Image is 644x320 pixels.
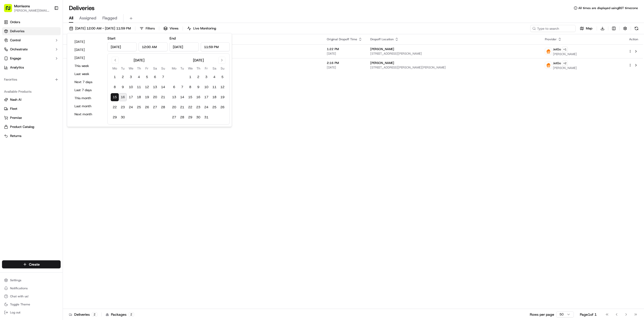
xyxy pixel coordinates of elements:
th: Thursday [135,66,143,71]
span: Flagged [102,15,117,21]
button: Toggle Theme [2,301,61,308]
button: 30 [119,113,127,121]
span: Control [10,38,21,43]
button: 20 [151,93,159,101]
button: Control [2,36,61,44]
span: [PERSON_NAME][STREET_ADDRESS][PERSON_NAME] [152,52,319,56]
button: Morrisons [14,4,30,9]
span: Dropoff Location [370,37,394,41]
button: 7 [178,83,186,91]
th: Friday [202,66,210,71]
input: Type to search [530,25,576,32]
button: 5 [143,73,151,81]
button: 1 [111,73,119,81]
button: 4 [135,73,143,81]
button: This month [72,95,102,102]
div: 📗 [5,74,9,78]
span: Nash AI [10,97,21,102]
img: Nash [5,5,15,15]
span: Filters [146,26,155,31]
span: Orchestrate [10,47,28,52]
button: 21 [178,103,186,111]
button: 10 [127,83,135,91]
button: Go to previous month [112,57,119,64]
button: 13 [170,93,178,101]
th: Saturday [151,66,159,71]
button: 2 [119,73,127,81]
button: 27 [151,103,159,111]
span: [PERSON_NAME] [553,52,577,56]
span: Fleet [10,106,17,111]
button: 6 [170,83,178,91]
div: 2 [92,312,97,317]
div: [DATE] [134,58,144,63]
input: Date [107,42,137,51]
span: Pylon [50,85,61,89]
button: 28 [178,113,186,121]
span: [PERSON_NAME] [553,66,577,70]
div: Page 1 of 1 [580,312,597,317]
th: Sunday [218,66,226,71]
img: 1736555255976-a54dd68f-1ca7-489b-9aae-adbdc363a1c4 [5,48,14,57]
button: Next month [72,111,102,118]
button: Morrisons[PERSON_NAME][EMAIL_ADDRESS][PERSON_NAME][DOMAIN_NAME] [2,2,52,14]
span: Engage [10,56,21,61]
span: JetGo [553,61,561,65]
button: 18 [210,93,218,101]
button: 31 [202,113,210,121]
th: Tuesday [119,66,127,71]
span: [STREET_ADDRESS][PERSON_NAME][PERSON_NAME] [370,65,537,69]
a: Fleet [4,106,59,111]
button: 22 [186,103,194,111]
button: 11 [135,83,143,91]
div: We're available if you need us! [17,53,64,57]
h1: Deliveries [69,4,95,12]
a: Analytics [2,63,61,72]
th: Thursday [194,66,202,71]
a: Product Catalog [4,125,59,129]
button: [DATE] 12:00 AM - [DATE] 11:59 PM [67,25,133,32]
span: Original Dropoff Time [327,37,357,41]
button: 8 [111,83,119,91]
button: 9 [194,83,202,91]
input: Got a question? Start typing here... [13,32,91,38]
span: Analytics [10,65,24,70]
button: +1 [562,47,568,52]
button: Live Monitoring [185,25,218,32]
button: Chat with us! [2,293,61,300]
button: 25 [210,103,218,111]
button: 3 [202,73,210,81]
button: 23 [119,103,127,111]
button: 29 [111,113,119,121]
span: Assigned [79,15,96,21]
button: 24 [127,103,135,111]
th: Tuesday [178,66,186,71]
button: 8 [186,83,194,91]
span: All times are displayed using BST timezone [578,6,638,10]
p: Rows per page [530,312,554,317]
button: Promise [2,114,61,122]
span: API Documentation [48,73,81,78]
span: [DATE] [327,65,362,69]
button: Log out [2,309,61,316]
button: 16 [119,93,127,101]
button: 24 [202,103,210,111]
button: [DATE] [72,46,102,53]
button: Go to next month [218,57,225,64]
button: 7 [159,73,167,81]
button: Product Catalog [2,123,61,131]
button: Start new chat [86,50,92,56]
button: 14 [178,93,186,101]
button: Create [2,260,61,268]
span: [PERSON_NAME][STREET_ADDRESS][PERSON_NAME] [152,65,319,69]
button: 30 [194,113,202,121]
button: 19 [143,93,151,101]
button: 21 [159,93,167,101]
button: 26 [143,103,151,111]
label: End [170,36,176,41]
div: 💻 [43,74,47,78]
span: Knowledge Base [10,73,38,78]
button: 15 [186,93,194,101]
span: Deliveries [10,29,24,33]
